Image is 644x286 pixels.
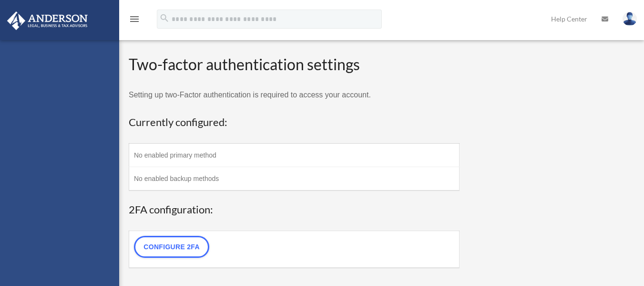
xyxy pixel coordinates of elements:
[129,202,460,217] h3: 2FA configuration:
[129,167,460,191] td: No enabled backup methods
[623,12,637,26] img: User Pic
[129,144,460,167] td: No enabled primary method
[129,17,140,25] a: menu
[129,115,460,130] h3: Currently configured:
[129,88,460,102] p: Setting up two-Factor authentication is required to access your account.
[134,236,209,258] a: Configure 2FA
[129,54,460,75] h2: Two-factor authentication settings
[4,11,91,30] img: Anderson Advisors Platinum Portal
[129,13,140,25] i: menu
[159,13,170,23] i: search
